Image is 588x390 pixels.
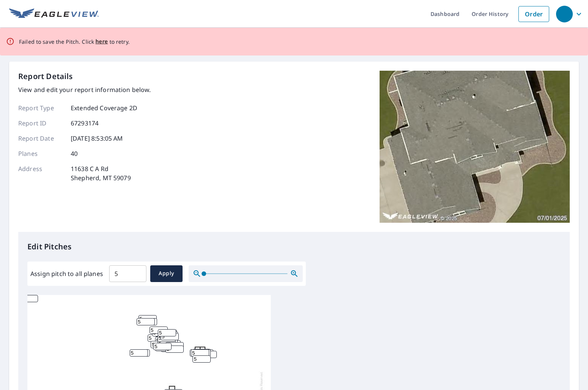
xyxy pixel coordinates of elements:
[71,149,78,158] p: 40
[18,149,64,158] p: Planes
[71,134,123,143] p: [DATE] 8:53:05 AM
[18,134,64,143] p: Report Date
[380,71,570,223] img: Top image
[19,37,130,46] p: Failed to save the Pitch. Click to retry.
[18,164,64,182] p: Address
[18,85,151,94] p: View and edit your report information below.
[30,269,103,278] label: Assign pitch to all planes
[156,269,176,278] span: Apply
[95,37,108,46] button: here
[71,119,99,128] p: 67293174
[18,71,73,82] p: Report Details
[109,263,146,284] input: 00.0
[71,103,137,113] p: Extended Coverage 2D
[71,164,131,182] p: 11638 C A Rd Shepherd, MT 59079
[9,8,99,20] img: EV Logo
[150,265,183,282] button: Apply
[27,241,561,252] p: Edit Pitches
[18,103,64,113] p: Report Type
[18,119,64,128] p: Report ID
[518,6,549,22] a: Order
